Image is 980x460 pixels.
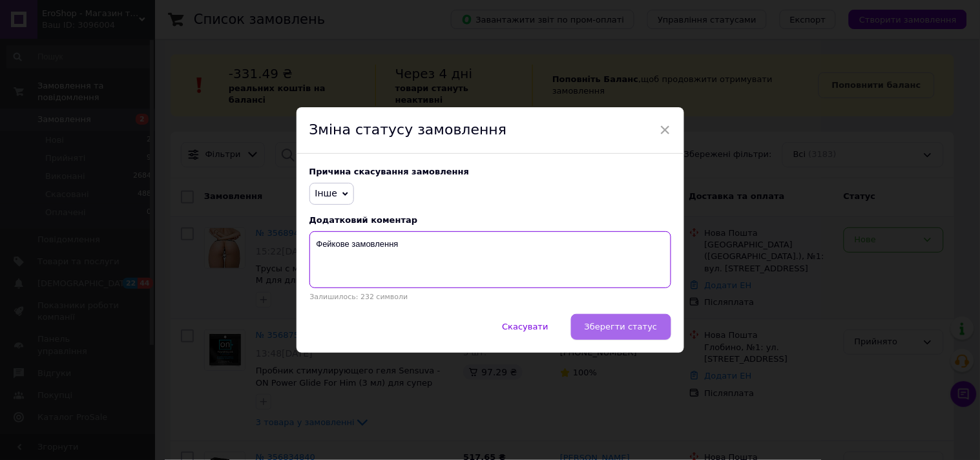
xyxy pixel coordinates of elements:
span: Скасувати [502,322,548,331]
div: Зміна статусу замовлення [297,107,684,154]
div: Додатковий коментар [309,215,671,225]
textarea: Фейкове замовлення [309,231,671,288]
span: Інше [315,188,338,198]
span: × [660,119,671,141]
p: Залишилось: 232 символи [309,293,671,301]
div: Причина скасування замовлення [309,167,671,176]
button: Скасувати [488,314,561,340]
span: Зберегти статус [585,322,658,331]
button: Зберегти статус [571,314,671,340]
